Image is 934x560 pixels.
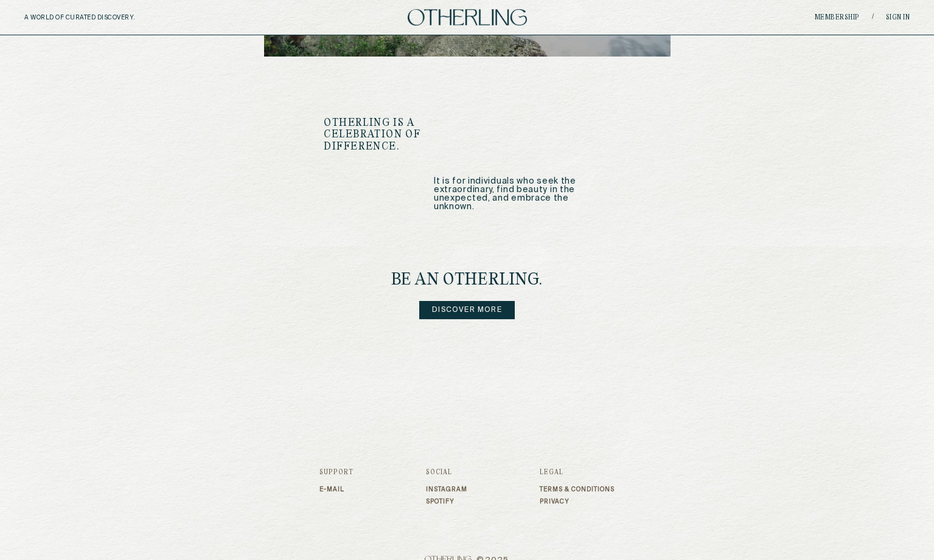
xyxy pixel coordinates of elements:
img: logo [408,9,527,26]
h3: Legal [540,469,615,476]
h4: be an Otherling. [391,272,543,289]
a: E-mail [319,486,354,493]
a: Privacy [540,498,615,505]
a: Discover more [419,301,515,319]
span: / [872,13,874,22]
a: Membership [815,14,860,21]
h5: A WORLD OF CURATED DISCOVERY. [24,14,188,21]
a: Instagram [426,486,467,493]
h3: Social [426,469,467,476]
a: Sign in [886,14,910,21]
a: Terms & Conditions [540,486,615,493]
h3: Support [319,469,354,476]
p: It is for individuals who seek the extraordinary, find beauty in the unexpected, and embrace the ... [434,177,610,211]
h1: OTHERLING IS A CELEBRATION OF DIFFERENCE. [324,117,484,153]
a: Spotify [426,498,467,505]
